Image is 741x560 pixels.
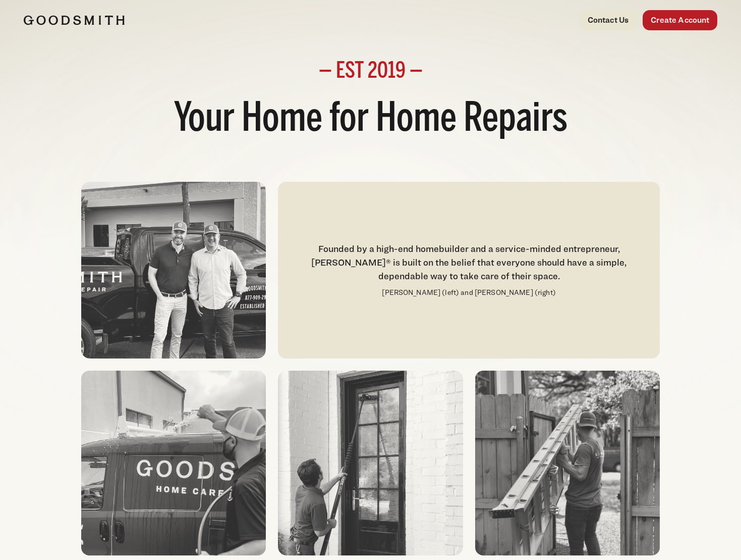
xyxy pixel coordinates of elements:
img: Goodsmith technician cleaning van [81,371,266,555]
a: Contact Us [580,10,637,30]
h1: Your Home for Home Repairs [24,95,718,145]
img: Goodsmith [24,15,125,25]
div: Founded by a high-end homebuilder and a service-minded entrepreneur, [PERSON_NAME]® is built on t... [290,242,647,283]
a: Create Account [643,10,717,30]
p: [PERSON_NAME] (left) and [PERSON_NAME] (right) [382,287,555,298]
h2: — EST 2019 — [24,61,718,83]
